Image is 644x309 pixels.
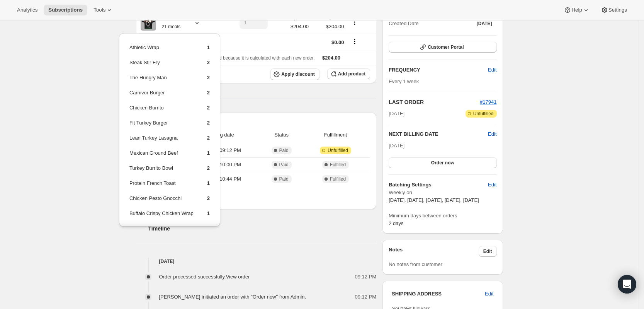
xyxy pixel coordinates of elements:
[327,68,370,79] button: Add product
[389,189,496,196] span: Weekly on
[207,225,210,231] span: 1
[428,44,464,50] span: Customer Portal
[129,224,194,239] td: Crisp Cilantro Lime Chicken
[389,220,403,226] span: 2 days
[207,44,210,50] span: 1
[355,273,377,281] span: 09:12 PM
[596,5,632,15] button: Settings
[142,192,370,203] nav: Pagination
[389,261,442,267] span: No notes from customer
[571,7,582,13] span: Help
[431,160,454,166] span: Order now
[330,162,346,168] span: Fulfilled
[328,147,348,154] span: Unfulfilled
[480,99,496,105] span: #17941
[479,246,497,257] button: Edit
[93,7,105,13] span: Tools
[480,98,496,106] button: #17941
[279,147,289,154] span: Paid
[483,179,501,191] button: Edit
[291,23,309,31] span: $204.00
[389,212,496,220] span: Minimum days between orders
[389,130,488,138] h2: NEXT BILLING DATE
[162,24,181,29] small: 21 meals
[483,248,492,254] span: Edit
[129,119,194,133] td: Fit Turkey Burger
[279,176,289,182] span: Paid
[262,131,301,139] span: Status
[389,181,488,189] h6: Batching Settings
[306,131,365,139] span: Fulfillment
[488,130,496,138] button: Edit
[392,290,485,298] h3: SHIPPING ADDRESS
[348,18,361,26] button: Product actions
[207,90,210,96] span: 2
[129,179,194,193] td: Protein French Toast
[473,111,494,117] span: Unfulfilled
[129,43,194,58] td: Athletic Wrap
[488,66,496,74] span: Edit
[207,195,210,201] span: 2
[313,23,344,31] span: $204.00
[12,5,42,15] button: Analytics
[330,176,346,182] span: Fulfilled
[148,225,377,232] h2: Timeline
[141,55,315,61] span: Sales tax (if applicable) is not displayed because it is calculated with each new order.
[389,42,496,53] button: Customer Portal
[348,37,361,46] button: Shipping actions
[389,110,404,118] span: [DATE]
[207,150,210,156] span: 1
[226,274,250,280] a: View order
[48,7,83,13] span: Subscriptions
[281,71,315,77] span: Apply discount
[389,98,480,106] h2: LAST ORDER
[389,66,488,74] h2: FREQUENCY
[207,75,210,80] span: 2
[129,58,194,73] td: Steak Stir Fry
[44,5,87,15] button: Subscriptions
[129,209,194,224] td: Buffalo Crispy Chicken Wrap
[159,274,250,280] span: Order processed successfully.
[322,55,340,61] span: $204.00
[389,20,418,27] span: Created Date
[483,64,501,76] button: Edit
[389,157,496,168] button: Order now
[136,258,377,265] h4: [DATE]
[389,79,419,84] span: Every 1 week
[485,290,493,298] span: Edit
[389,143,404,149] span: [DATE]
[207,105,210,111] span: 2
[142,119,370,126] h2: Payment attempts
[207,60,210,65] span: 2
[279,162,289,168] span: Paid
[477,20,492,27] span: [DATE]
[270,68,319,80] button: Apply discount
[207,135,210,141] span: 2
[129,89,194,103] td: Carnivor Burger
[618,275,636,294] div: Open Intercom Messenger
[159,294,306,300] span: [PERSON_NAME] initiated an order with "Order now" from Admin.
[156,15,187,31] div: Build a Box
[17,7,37,13] span: Analytics
[207,180,210,186] span: 1
[559,5,594,15] button: Help
[488,181,496,189] span: Edit
[207,120,210,126] span: 2
[355,293,377,301] span: 09:12 PM
[129,194,194,208] td: Chicken Pesto Gnocchi
[472,18,497,29] button: [DATE]
[129,134,194,148] td: Lean Turkey Lasagna
[129,104,194,118] td: Chicken Burrito
[480,288,498,300] button: Edit
[207,210,210,216] span: 1
[331,39,344,45] span: $0.00
[338,71,365,77] span: Add product
[89,5,118,15] button: Tools
[129,149,194,163] td: Mexican Ground Beef
[129,73,194,88] td: The Hungry Man
[129,164,194,178] td: Turkey Burrito Bowl
[608,7,627,13] span: Settings
[389,197,479,203] span: [DATE], [DATE], [DATE], [DATE], [DATE]
[389,246,479,257] h3: Notes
